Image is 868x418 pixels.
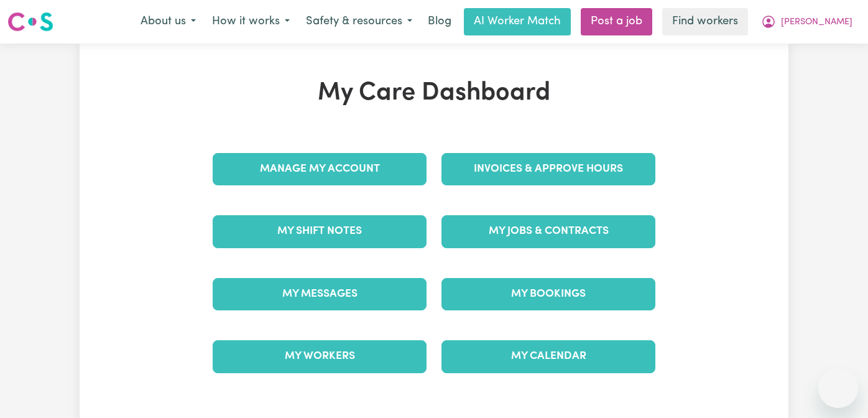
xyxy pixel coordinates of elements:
a: Invoices & Approve Hours [441,153,655,185]
a: My Messages [213,278,427,310]
a: My Shift Notes [213,215,427,248]
a: Find workers [662,8,748,35]
iframe: Button to launch messaging window [818,368,858,408]
button: Safety & resources [298,9,420,35]
button: My Account [753,9,861,35]
span: [PERSON_NAME] [781,16,852,29]
a: My Bookings [441,278,655,310]
a: Manage My Account [213,153,427,185]
a: My Workers [213,340,427,373]
a: My Calendar [441,340,655,373]
a: Blog [420,8,459,35]
a: AI Worker Match [464,8,571,35]
button: How it works [204,9,298,35]
button: About us [132,9,204,35]
a: My Jobs & Contracts [441,215,655,248]
img: Careseekers logo [7,11,53,33]
h1: My Care Dashboard [205,78,663,108]
a: Careseekers logo [7,7,53,36]
a: Post a job [581,8,652,35]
